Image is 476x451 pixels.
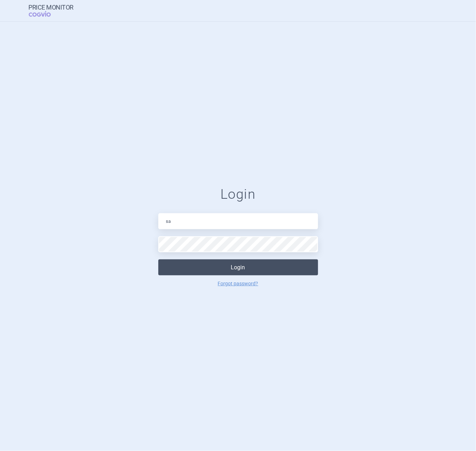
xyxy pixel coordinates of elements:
span: COGVIO [29,11,61,17]
a: Price MonitorCOGVIO [29,4,74,17]
input: Email [158,213,318,229]
a: Forgot password? [218,281,258,286]
h1: Login [158,186,318,203]
strong: Price Monitor [29,4,74,11]
button: Login [158,259,318,275]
